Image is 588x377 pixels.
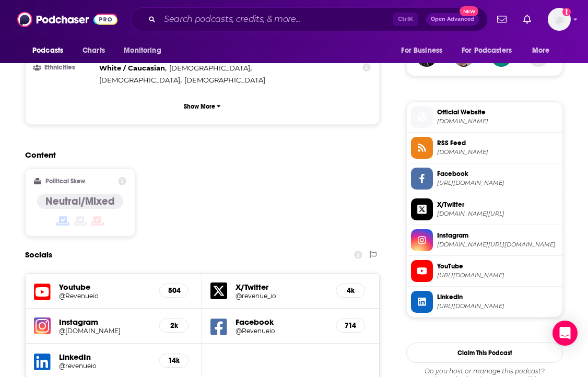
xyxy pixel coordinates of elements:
span: https://www.linkedin.com/company/revenueio [437,302,558,310]
a: Linkedin[URL][DOMAIN_NAME] [411,291,558,313]
span: Instagram [437,231,558,240]
span: RSS Feed [437,138,558,148]
a: YouTube[URL][DOMAIN_NAME] [411,260,558,282]
h5: Youtube [59,282,151,292]
a: Show notifications dropdown [493,10,511,28]
svg: Add a profile image [562,8,571,16]
span: https://www.youtube.com/@Revenueio [437,272,558,279]
div: Search podcasts, credits, & more... [131,7,488,31]
span: [DEMOGRAPHIC_DATA] [169,64,250,72]
span: X/Twitter [437,200,558,209]
h5: 14k [168,356,180,365]
a: Instagram[DOMAIN_NAME][URL][DOMAIN_NAME] [411,229,558,251]
a: @revenueio [59,362,151,370]
button: Claim This Podcast [406,343,563,363]
a: Facebook[URL][DOMAIN_NAME] [411,168,558,190]
button: Show profile menu [548,8,571,31]
img: iconImage [34,317,51,334]
h5: 4k [345,286,356,295]
span: Podcasts [32,43,63,58]
span: , [99,62,167,74]
span: [DEMOGRAPHIC_DATA] [99,76,180,84]
span: Ctrl K [393,13,418,26]
span: Charts [83,43,105,58]
h5: 504 [168,286,180,295]
span: More [532,43,550,58]
h5: Instagram [59,317,151,327]
h2: Socials [25,245,52,265]
button: open menu [394,41,455,61]
span: Do you host or manage this podcast? [406,367,563,375]
h5: 2k [168,321,180,330]
button: Open AdvancedNew [426,13,479,26]
span: revenue.io [437,117,558,125]
img: Podchaser - Follow, Share and Rate Podcasts [17,9,117,29]
a: @[DOMAIN_NAME] [59,327,151,335]
span: instagram.com/revenue.io [437,241,558,249]
a: RSS Feed[DOMAIN_NAME] [411,137,558,159]
a: Official Website[DOMAIN_NAME] [411,106,558,128]
span: Linkedin [437,292,558,302]
a: Charts [76,41,111,61]
span: [DEMOGRAPHIC_DATA] [184,76,265,84]
span: , [99,74,182,86]
a: @Revenueio [59,292,151,300]
h2: Content [25,150,371,160]
button: open menu [455,41,527,61]
button: open menu [116,41,174,61]
a: X/Twitter[DOMAIN_NAME][URL] [411,198,558,220]
div: Open Intercom Messenger [552,321,578,346]
h5: 714 [345,321,356,330]
span: , [169,62,252,74]
span: Open Advanced [431,17,474,22]
a: @revenue_io [236,292,327,300]
span: YouTube [437,262,558,271]
button: open menu [525,41,563,61]
input: Search podcasts, credits, & more... [160,11,393,28]
span: For Podcasters [462,43,512,58]
button: open menu [25,41,77,61]
span: twitter.com/revenue_io [437,210,558,218]
h3: Ethnicities [34,64,95,71]
h4: Neutral/Mixed [45,195,115,208]
a: Show notifications dropdown [519,10,535,28]
button: Show More [34,97,371,116]
span: White / Caucasian [99,64,165,72]
span: Official Website [437,108,558,117]
span: For Business [401,43,442,58]
h5: LinkedIn [59,352,151,362]
span: Facebook [437,169,558,179]
span: Logged in as AlkaNara [548,8,571,31]
h5: Facebook [236,317,327,327]
span: https://www.facebook.com/Revenueio [437,179,558,187]
h5: X/Twitter [236,282,327,292]
p: Show More [184,103,215,110]
span: Monitoring [124,43,161,58]
span: feeds.megaphone.fm [437,148,558,156]
a: @Revenueio [236,327,327,335]
img: User Profile [548,8,571,31]
span: New [460,6,478,16]
h2: Political Skew [45,178,85,185]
